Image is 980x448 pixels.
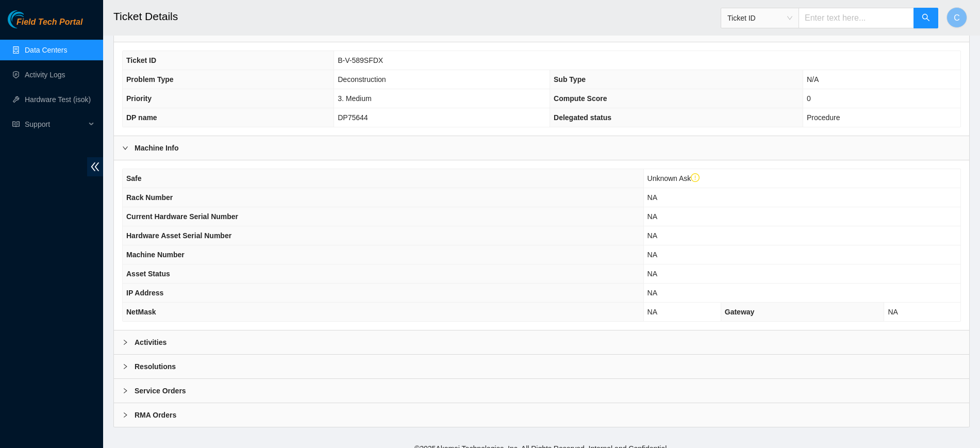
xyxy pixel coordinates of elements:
b: Service Orders [135,385,186,396]
span: DP75644 [338,113,368,122]
span: Problem Type [126,75,174,84]
span: Asset Status [126,270,170,278]
b: Resolutions [135,361,176,372]
span: exclamation-circle [691,173,700,182]
div: Machine Info [114,136,969,160]
div: RMA Orders [114,403,969,427]
b: Machine Info [135,142,179,154]
button: C [946,7,967,28]
span: Rack Number [126,193,173,202]
span: 0 [807,94,811,103]
span: Current Hardware Serial Number [126,212,238,221]
span: right [122,145,128,151]
span: right [122,388,128,394]
span: read [12,121,20,128]
span: NetMask [126,308,156,316]
span: Priority [126,94,152,103]
span: Support [25,114,86,135]
span: right [122,339,128,345]
a: Data Centers [25,46,67,54]
span: Field Tech Portal [16,18,82,27]
span: NA [647,231,657,240]
span: Gateway [725,308,755,316]
img: Akamai Technologies [8,10,52,28]
span: NA [647,289,657,297]
span: NA [647,308,657,316]
span: NA [888,308,898,316]
span: N/A [807,75,819,84]
span: search [922,13,930,23]
span: Sub Type [554,75,586,84]
button: search [913,8,938,28]
span: IP Address [126,289,163,297]
div: Resolutions [114,355,969,378]
span: Deconstruction [338,75,386,84]
span: Hardware Asset Serial Number [126,231,231,240]
a: Hardware Test (isok) [25,95,91,104]
a: Activity Logs [25,71,65,79]
span: NA [647,251,657,259]
span: Machine Number [126,251,185,259]
span: Ticket ID [126,56,156,64]
span: NA [647,212,657,221]
div: Activities [114,330,969,354]
span: C [954,11,960,24]
span: double-left [87,157,103,176]
span: right [122,363,128,370]
span: Safe [126,174,142,182]
div: Service Orders [114,379,969,403]
span: NA [647,270,657,278]
input: Enter text here... [799,8,914,28]
span: Unknown Ask [647,174,700,182]
b: Activities [135,337,167,348]
span: Procedure [807,113,840,122]
a: Akamai TechnologiesField Tech Portal [8,19,82,32]
b: RMA Orders [135,409,176,421]
span: NA [647,193,657,202]
span: B-V-589SFDX [338,56,383,64]
span: Delegated status [554,113,611,122]
span: 3. Medium [338,94,371,103]
span: Ticket ID [727,10,792,26]
span: Compute Score [554,94,607,103]
span: right [122,412,128,418]
span: DP name [126,113,157,122]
